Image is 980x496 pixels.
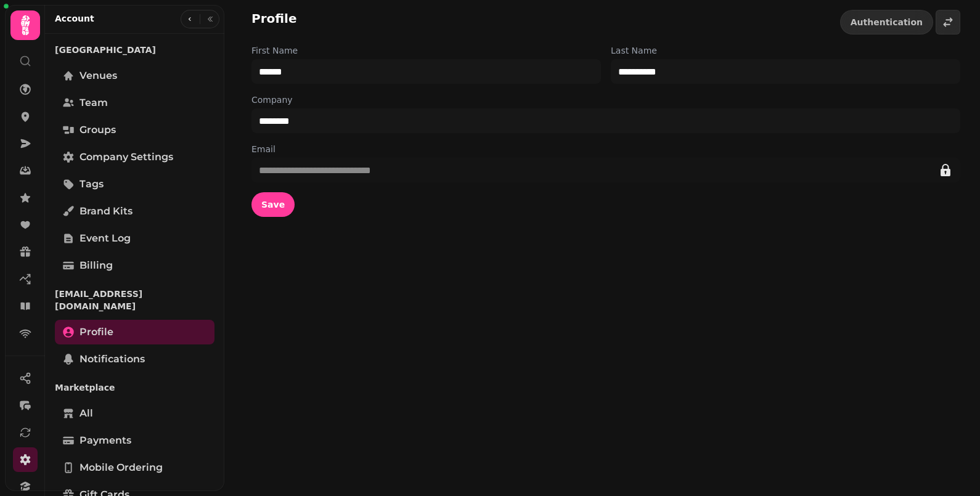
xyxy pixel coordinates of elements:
[251,44,601,57] label: First Name
[251,192,295,217] button: Save
[80,460,163,475] span: Mobile ordering
[251,143,960,155] label: Email
[261,200,285,209] span: Save
[80,96,108,110] span: Team
[55,12,94,25] h2: Account
[55,347,214,372] a: Notifications
[80,325,113,339] span: Profile
[55,253,214,278] a: Billing
[55,283,214,317] p: [EMAIL_ADDRESS][DOMAIN_NAME]
[80,68,117,83] span: Venues
[80,150,173,165] span: Company settings
[840,10,933,35] button: Authentication
[80,406,93,421] span: All
[55,376,214,399] p: Marketplace
[55,91,214,115] a: Team
[851,18,923,26] span: Authentication
[55,199,214,224] a: Brand Kits
[80,177,104,192] span: Tags
[611,44,960,57] label: Last Name
[55,118,214,142] a: Groups
[80,433,131,448] span: Payments
[55,145,214,169] a: Company settings
[55,172,214,197] a: Tags
[55,401,214,426] a: All
[251,10,297,27] h2: Profile
[55,226,214,251] a: Event log
[55,455,214,480] a: Mobile ordering
[55,428,214,453] a: Payments
[933,158,958,182] button: edit
[80,352,145,367] span: Notifications
[55,320,214,344] a: Profile
[80,204,133,219] span: Brand Kits
[251,94,960,106] label: Company
[80,231,131,246] span: Event log
[80,123,116,137] span: Groups
[80,258,113,273] span: Billing
[55,39,214,61] p: [GEOGRAPHIC_DATA]
[55,63,214,88] a: Venues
